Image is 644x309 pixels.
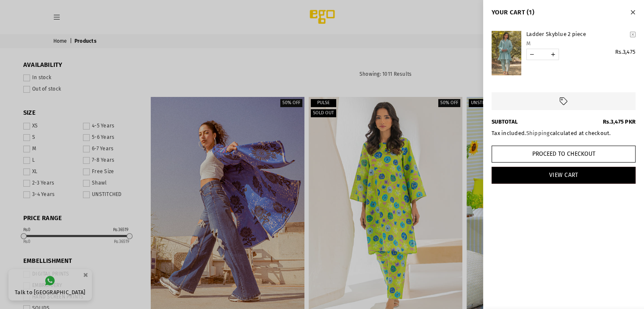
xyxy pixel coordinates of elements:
[628,6,638,17] button: Close
[526,31,627,38] a: Ladder Skyblue 2 piece
[526,49,559,60] quantity-input: Quantity
[615,49,636,55] span: Rs.3,475
[492,146,636,163] button: Proceed to Checkout
[526,40,636,47] div: M
[492,167,636,184] a: View Cart
[492,130,636,137] div: Tax included. calculated at checkout.
[492,8,636,16] h4: YOUR CART (1)
[603,119,636,125] span: Rs.3,475 PKR
[526,130,550,136] a: Shipping
[492,119,518,126] b: SUBTOTAL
